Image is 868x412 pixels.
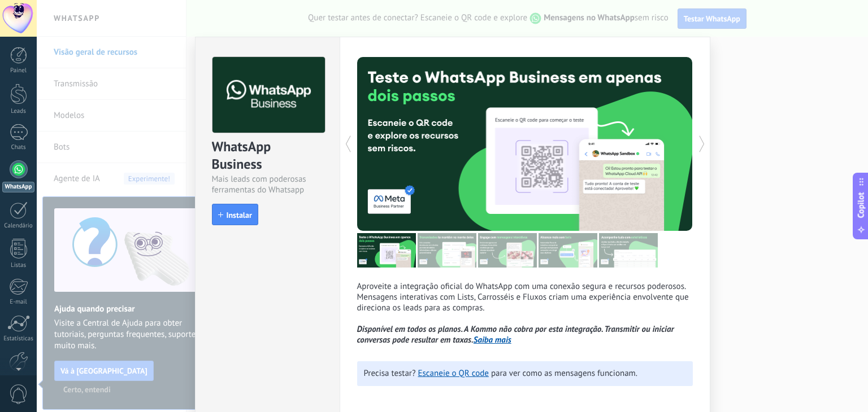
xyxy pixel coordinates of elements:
[2,262,35,269] div: Listas
[478,233,537,268] img: tour_image_87c31d5c6b42496d4b4f28fbf9d49d2b.png
[599,233,658,268] img: tour_image_46dcd16e2670e67c1b8e928eefbdcce9.png
[539,233,597,268] img: tour_image_58a1c38c4dee0ce492f4b60cdcddf18a.png
[856,192,867,218] span: Copilot
[2,144,35,151] div: Chats
[418,368,489,379] a: Escaneie o QR code
[2,335,35,343] div: Estatísticas
[2,108,35,115] div: Leads
[212,204,258,225] button: Instalar
[474,335,511,345] a: Saiba mais
[357,324,674,345] i: Disponível em todos os planos. A Kommo não cobra por esta integração. Transmitir ou iniciar conve...
[491,368,637,379] span: para ver como as mensagens funcionam.
[2,67,35,74] div: Painel
[2,299,35,306] div: E-mail
[212,57,325,133] img: logo_main.png
[2,182,34,192] div: WhatsApp
[212,174,323,195] div: Mais leads com poderosas ferramentas do Whatsapp
[357,281,693,345] p: Aproveite a integração oficial do WhatsApp com uma conexão segura e recursos poderosos. Mensagens...
[2,222,35,230] div: Calendário
[227,211,252,219] span: Instalar
[364,368,416,379] span: Precisa testar?
[357,233,416,268] img: tour_image_af96a8ccf0f3a66e7f08a429c7d28073.png
[418,233,476,268] img: tour_image_6cf6297515b104f916d063e49aae351c.png
[212,138,323,174] div: WhatsApp Business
